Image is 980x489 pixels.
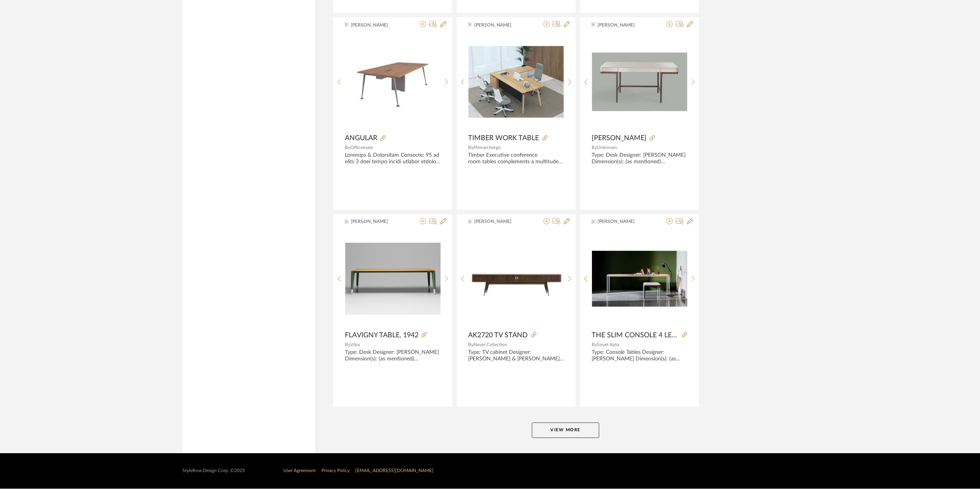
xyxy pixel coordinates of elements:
span: ANGULAR [345,134,377,143]
div: Timber Executive conference room tables complements a multitude of design aesthetics. The modular... [468,152,564,166]
div: Loremips & Dolorsitam Consecte: 95 ad elits 3 doei tempo incidi utlabor etdolore magnaa eni. Admi... [345,152,441,166]
span: Sovet Italia [597,343,619,347]
span: Unknown [597,146,617,150]
a: Privacy Policy [321,469,350,473]
span: By [345,146,350,150]
span: By [592,343,597,347]
button: View More [532,423,599,438]
img: TIMBER WORK TABLE [468,46,564,118]
span: By [468,343,474,347]
span: Naver Collection [474,343,508,347]
span: FLAVIGNY TABLE, 1942 [345,332,418,340]
span: [PERSON_NAME] [351,22,400,28]
img: ANGULAR [352,34,433,130]
span: Officemate [350,146,373,150]
span: By [345,343,350,347]
span: Monarchergo [474,146,501,150]
span: THE SLIM CONSOLE 4 LEGS CONSOLE [592,332,679,340]
span: [PERSON_NAME] [474,218,523,225]
span: AK2720 TV STAND [468,332,528,340]
img: THE SLIM CONSOLE 4 LEGS CONSOLE [592,251,687,307]
div: Type: Desk Designer: [PERSON_NAME] Dimension(s): (as mentioned) Material/Finishes: Finish: carbon... [592,152,687,166]
a: [EMAIL_ADDRESS][DOMAIN_NAME] [355,469,433,473]
span: By [468,146,474,150]
span: [PERSON_NAME] [598,218,646,225]
span: [PERSON_NAME] [592,134,647,143]
a: User Agreement [283,469,316,473]
span: [PERSON_NAME] [351,218,400,225]
div: Type: Console Tables Designer: [PERSON_NAME] Dimension(s): (as mentioned) Material/Finishes: [URL... [592,350,687,363]
span: TIMBER WORK TABLE [468,134,539,143]
span: By [592,146,597,150]
img: AK2720 TV STAND [468,231,564,327]
img: FLAVIGNY TABLE, 1942 [345,243,441,315]
span: [PERSON_NAME] [598,22,646,28]
div: Type: Desk Designer: [PERSON_NAME] Dimension(s): (as mentioned) Material/Finishes: Wooden tableto... [345,350,441,363]
img: VICTOR [592,53,687,112]
div: Type: TV cabinet Designer: [PERSON_NAME] & [PERSON_NAME] MDD Dimension(s): (as mentioned) Materia... [468,350,564,363]
span: [PERSON_NAME] [474,22,523,28]
div: StyleRow Design Corp. ©2025 [182,468,245,474]
span: Vitra [350,343,360,347]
